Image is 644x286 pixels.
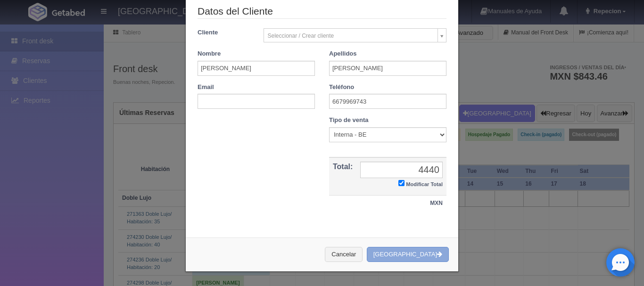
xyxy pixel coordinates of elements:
th: Total: [329,157,356,195]
input: Modificar Total [398,180,405,186]
label: Apellidos [329,49,357,58]
label: Teléfono [329,83,354,92]
label: Email [198,83,214,92]
label: Nombre [198,49,221,58]
a: Seleccionar / Crear cliente [264,28,447,42]
button: Cancelar [325,247,363,262]
legend: Datos del Cliente [198,4,446,19]
small: Modificar Total [406,181,443,187]
label: Tipo de venta [329,116,369,125]
label: Cliente [190,28,256,37]
span: Seleccionar / Crear cliente [268,29,434,43]
strong: MXN [430,200,443,206]
button: [GEOGRAPHIC_DATA] [367,247,449,262]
